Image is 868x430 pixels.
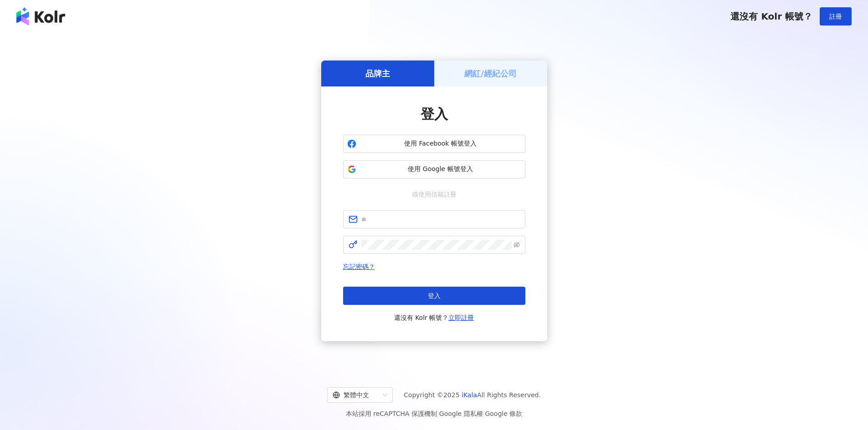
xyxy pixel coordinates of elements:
[483,410,485,417] span: |
[333,388,379,402] div: 繁體中文
[428,292,441,299] span: 登入
[343,263,375,270] a: 忘記密碼？
[343,160,525,178] button: 使用 Google 帳號登入
[360,165,521,174] span: 使用 Google 帳號登入
[394,312,474,323] span: 還沒有 Kolr 帳號？
[514,242,520,248] span: eye-invisible
[437,410,439,417] span: |
[360,139,521,148] span: 使用 Facebook 帳號登入
[464,68,517,79] h5: 網紅/經紀公司
[448,314,474,321] a: 立即註冊
[346,408,522,419] span: 本站採用 reCAPTCHA 保護機制
[365,68,390,79] h5: 品牌主
[421,106,448,122] span: 登入
[343,287,525,305] button: 登入
[820,7,852,25] button: 註冊
[404,390,541,400] span: Copyright © 2025 All Rights Reserved.
[406,189,463,199] span: 或使用信箱註冊
[730,11,812,22] span: 還沒有 Kolr 帳號？
[829,13,842,20] span: 註冊
[439,410,483,417] a: Google 隱私權
[343,135,525,153] button: 使用 Facebook 帳號登入
[462,391,477,399] a: iKala
[485,410,522,417] a: Google 條款
[16,7,65,25] img: logo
